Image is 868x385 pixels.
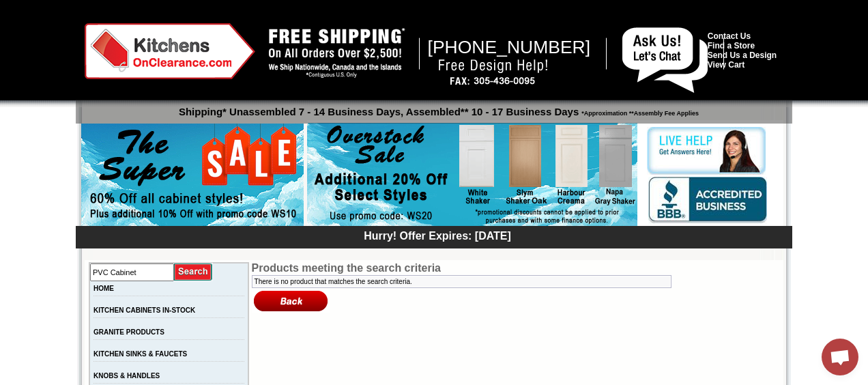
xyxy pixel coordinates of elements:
div: Open chat [822,339,858,375]
a: HOME [93,285,114,292]
td: Products meeting the search criteria [252,262,693,274]
a: Contact Us [708,31,751,41]
a: View Cart [708,60,744,70]
div: Hurry! Offer Expires: [DATE] [83,228,792,242]
span: *Approximation **Assembly Fee Applies [579,106,699,117]
td: There is no product that matches the search criteria. [253,276,670,287]
a: Send Us a Design [708,51,777,60]
a: KITCHEN CABINETS IN-STOCK [93,306,195,314]
img: Kitchens on Clearance Logo [85,23,255,79]
img: Back [252,289,330,313]
a: Find a Store [708,41,755,51]
a: KNOBS & HANDLES [93,372,160,380]
a: GRANITE PRODUCTS [93,328,164,336]
p: Shipping* Unassembled 7 - 14 Business Days, Assembled** 10 - 17 Business Days [83,100,792,117]
a: KITCHEN SINKS & FAUCETS [93,350,187,358]
input: Submit [174,263,213,281]
span: [PHONE_NUMBER] [428,37,591,57]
